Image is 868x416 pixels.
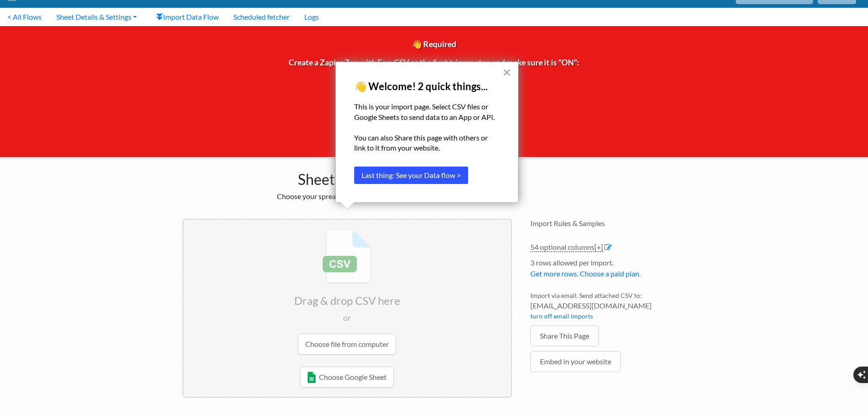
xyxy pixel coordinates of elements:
a: Choose Google Sheet [300,367,394,388]
iframe: Drift Widget Chat Controller [822,370,857,405]
a: Embed in your website [530,351,621,372]
a: Sheet Details & Settings [49,8,144,26]
span: 👋 Required Create a Zapier Zap with EasyCSV as the first trigger step and make sure it is "ON": [289,39,579,107]
h4: Import Rules & Samples [530,219,686,227]
p: 👋 Welcome! 2 quick things... [354,81,500,92]
a: Logs [297,8,326,26]
span: [+] [594,243,603,251]
p: You can also Share this page with others or link to it from your website. [354,133,500,153]
a: Get more rows. Choose a paid plan. [530,269,641,278]
li: 3 rows allowed per import. [530,257,686,284]
button: Last thing: See your Data flow > [354,167,468,184]
h2: Choose your spreadsheet below to import. [183,192,512,200]
a: 54 optional columns[+] [530,243,603,252]
li: Import via email. Send attached CSV to: [530,291,686,325]
a: turn off email imports [530,312,593,320]
h1: Sheet Import [183,166,512,188]
a: Import Data Flow [149,8,226,26]
a: Scheduled fetcher [226,8,297,26]
p: This is your import page. Select CSV files or Google Sheets to send data to an App or API. [354,102,500,122]
a: Share This Page [530,325,599,346]
span: [EMAIL_ADDRESS][DOMAIN_NAME] [530,300,686,311]
button: Close [502,65,511,80]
